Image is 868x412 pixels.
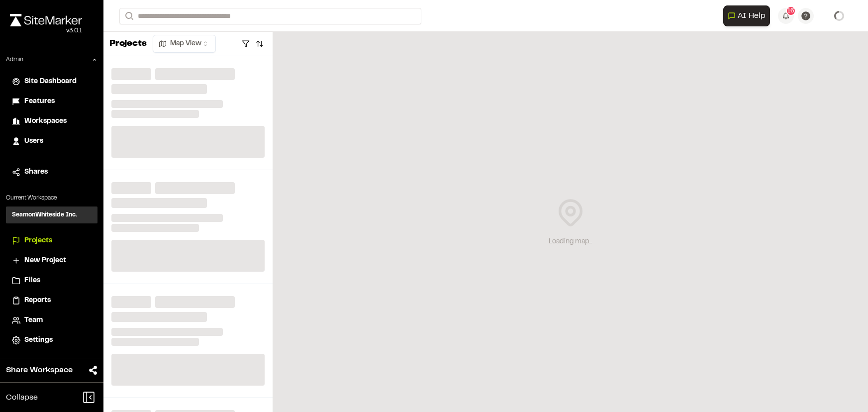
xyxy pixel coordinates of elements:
[6,194,97,203] p: Current Workspace
[12,167,92,178] a: Shares
[24,295,51,306] span: Reports
[12,255,92,266] a: New Project
[12,315,92,326] a: Team
[12,76,92,87] a: Site Dashboard
[6,364,73,376] span: Share Workspace
[24,167,48,178] span: Shares
[12,275,92,286] a: Files
[12,116,92,127] a: Workspaces
[24,315,43,326] span: Team
[24,76,77,87] span: Site Dashboard
[10,14,82,26] img: rebrand.png
[787,6,794,15] span: 16
[24,96,55,107] span: Features
[12,210,77,219] h3: SeamonWhiteside Inc.
[723,5,770,26] button: Open AI Assistant
[24,275,40,286] span: Files
[549,236,592,247] div: Loading map...
[738,10,766,22] span: AI Help
[12,235,92,246] a: Projects
[6,55,23,64] p: Admin
[12,136,92,147] a: Users
[24,335,53,346] span: Settings
[723,5,774,26] div: Open AI Assistant
[6,392,38,404] span: Collapse
[10,26,82,35] div: Oh geez...please don't...
[12,96,92,107] a: Features
[778,8,794,24] button: 16
[119,8,137,24] button: Search
[109,37,147,51] p: Projects
[24,235,52,246] span: Projects
[12,335,92,346] a: Settings
[24,255,66,266] span: New Project
[12,295,92,306] a: Reports
[24,116,67,127] span: Workspaces
[24,136,43,147] span: Users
